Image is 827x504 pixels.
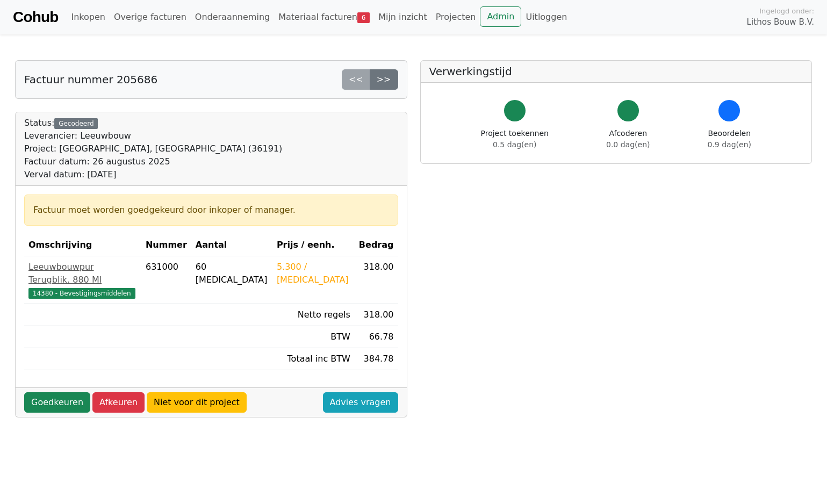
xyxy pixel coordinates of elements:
[355,256,398,304] td: 318.00
[67,6,109,28] a: Inkopen
[24,155,282,168] div: Factuur datum: 26 augustus 2025
[196,261,268,286] div: 60 [MEDICAL_DATA]
[274,6,374,28] a: Materiaal facturen6
[747,16,814,28] span: Lithos Bouw B.V.
[33,204,389,217] div: Factuur moet worden goedgekeurd door inkoper of manager.
[277,261,350,286] div: 5.300 / [MEDICAL_DATA]
[481,128,549,150] div: Project toekennen
[92,392,145,413] a: Afkeuren
[54,118,98,129] div: Gecodeerd
[141,234,191,256] th: Nummer
[24,142,282,155] div: Project: [GEOGRAPHIC_DATA], [GEOGRAPHIC_DATA] (36191)
[147,392,247,413] a: Niet voor dit project
[606,140,650,149] span: 0.0 dag(en)
[24,117,282,181] div: Status:
[272,304,355,326] td: Netto regels
[28,261,137,286] div: Leeuwbouwpur Terugblik. 880 Ml
[708,128,751,150] div: Beoordelen
[355,304,398,326] td: 318.00
[480,6,521,27] a: Admin
[28,288,135,299] span: 14380 - Bevestigingsmiddelen
[272,348,355,370] td: Totaal inc BTW
[191,234,272,256] th: Aantal
[13,4,58,30] a: Cohub
[272,234,355,256] th: Prijs / eenh.
[355,348,398,370] td: 384.78
[357,12,370,23] span: 6
[521,6,571,28] a: Uitloggen
[110,6,191,28] a: Overige facturen
[493,140,536,149] span: 0.5 dag(en)
[24,392,90,413] a: Goedkeuren
[24,234,141,256] th: Omschrijving
[24,168,282,181] div: Verval datum: [DATE]
[759,6,814,16] span: Ingelogd onder:
[432,6,480,28] a: Projecten
[28,261,137,299] a: Leeuwbouwpur Terugblik. 880 Ml14380 - Bevestigingsmiddelen
[355,326,398,348] td: 66.78
[24,129,282,142] div: Leverancier: Leeuwbouw
[191,6,274,28] a: Onderaanneming
[708,140,751,149] span: 0.9 dag(en)
[141,256,191,304] td: 631000
[429,65,803,78] h5: Verwerkingstijd
[323,392,398,413] a: Advies vragen
[355,234,398,256] th: Bedrag
[606,128,650,150] div: Afcoderen
[374,6,432,28] a: Mijn inzicht
[272,326,355,348] td: BTW
[24,73,157,86] h5: Factuur nummer 205686
[370,69,398,90] a: >>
